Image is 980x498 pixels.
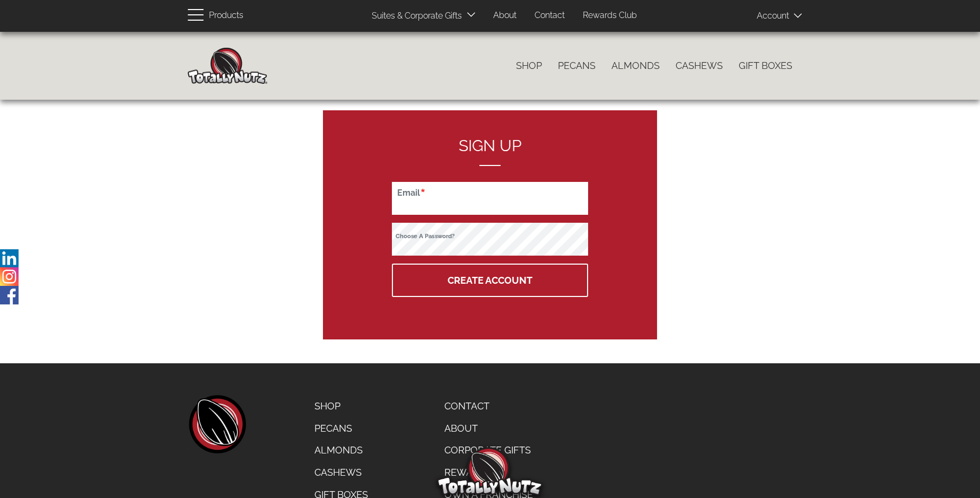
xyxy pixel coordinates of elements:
[188,48,267,84] img: Home
[392,137,588,166] h2: Sign up
[209,8,243,23] span: Products
[436,417,541,440] a: About
[307,439,376,461] a: Almonds
[550,55,603,77] a: Pecans
[436,461,541,484] a: Rewards
[668,55,731,77] a: Cashews
[436,395,541,417] a: Contact
[603,55,668,77] a: Almonds
[307,395,376,417] a: Shop
[364,6,465,27] a: Suites & Corporate Gifts
[436,439,541,461] a: Corporate Gifts
[392,182,588,215] input: Your email address. We won’t share this with anyone.
[575,5,645,26] a: Rewards Club
[508,55,550,77] a: Shop
[527,5,573,26] a: Contact
[731,55,800,77] a: Gift Boxes
[307,417,376,440] a: Pecans
[188,395,246,453] a: home
[307,461,376,484] a: Cashews
[437,447,543,495] img: Totally Nutz Logo
[485,5,524,26] a: About
[392,264,588,297] button: Create Account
